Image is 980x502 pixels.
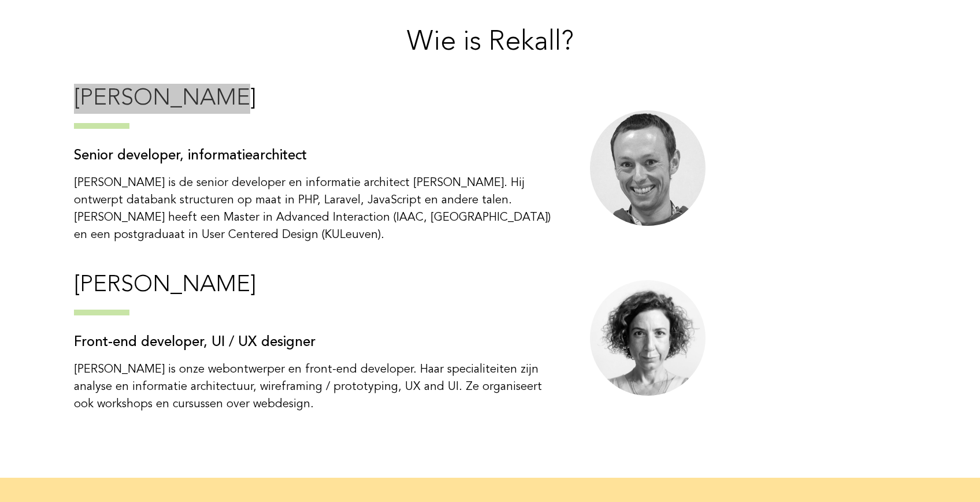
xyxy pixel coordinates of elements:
h4: Senior developer, informatiearchitect [74,147,562,165]
h2: Wie is Rekall? [74,25,906,61]
img: ingrid stojnic [590,280,706,396]
h3: [PERSON_NAME] [74,84,562,129]
img: bert balcaen [590,110,706,226]
p: [PERSON_NAME] is onze webontwerper en front-end developer. Haar specialiteiten zijn analyse en in... [74,361,562,413]
h4: Front-end developer, UI / UX designer [74,334,562,352]
h3: [PERSON_NAME] [74,270,562,315]
p: [PERSON_NAME] is de senior developer en informatie architect [PERSON_NAME]. Hij ontwerpt databank... [74,174,562,244]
